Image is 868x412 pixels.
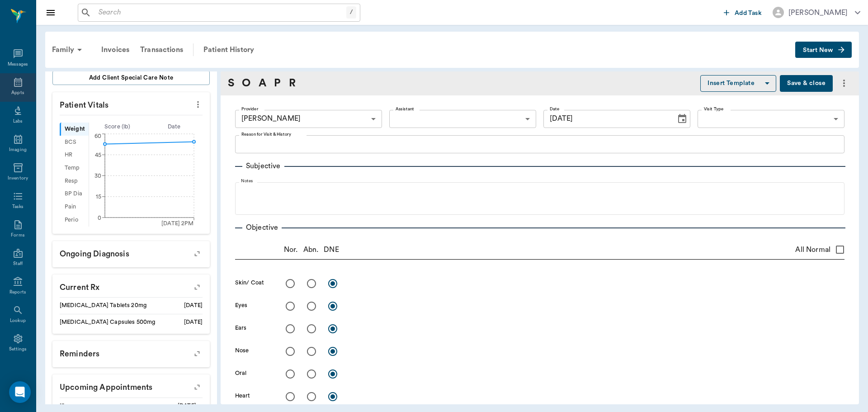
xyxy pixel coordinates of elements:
[184,301,203,310] div: [DATE]
[242,222,282,233] p: Objective
[60,123,89,136] div: Weight
[788,7,848,18] div: [PERSON_NAME]
[13,118,23,125] div: Labs
[720,4,765,21] button: Add Task
[700,75,776,92] button: Insert Template
[42,4,60,22] button: Close drawer
[161,221,194,226] tspan: [DATE] 2PM
[11,90,24,96] div: Appts
[235,301,247,309] label: Eyes
[795,42,852,58] button: Start New
[198,39,259,61] a: Patient History
[89,123,146,131] div: Score ( lb )
[9,346,27,353] div: Settings
[396,106,414,112] label: Assistant
[94,173,101,179] tspan: 30
[795,244,830,255] span: All Normal
[228,75,234,91] a: S
[550,106,559,112] label: Date
[284,244,298,255] p: Nor.
[52,241,210,264] p: Ongoing diagnosis
[235,346,249,355] label: Nose
[96,39,135,61] a: Invoices
[765,4,868,21] button: [PERSON_NAME]
[9,381,31,403] div: Open Intercom Messenger
[704,106,724,112] label: Visit Type
[8,175,28,182] div: Inventory
[135,39,189,61] a: Transactions
[191,97,205,112] button: more
[13,260,23,267] div: Staff
[346,6,356,19] div: /
[52,71,210,85] button: Add client Special Care Note
[60,213,89,227] div: Perio
[95,6,346,19] input: Search
[242,75,250,91] a: O
[60,161,89,175] div: Temp
[60,149,89,162] div: HR
[543,110,670,128] input: MM/DD/YYYY
[241,178,253,184] label: Notes
[12,204,24,210] div: Tasks
[52,275,210,297] p: Current Rx
[235,324,246,332] label: Ears
[60,136,89,149] div: BCS
[60,200,89,213] div: Pain
[60,402,91,410] div: Illness
[235,369,246,377] label: Oral
[289,75,296,91] a: R
[836,76,852,91] button: more
[235,110,382,128] div: [PERSON_NAME]
[52,341,210,364] p: Reminders
[11,232,24,239] div: Forms
[52,92,210,115] p: Patient Vitals
[9,147,27,153] div: Imaging
[235,279,264,287] label: Skin/ Coat
[241,131,291,137] label: Reason for Visit & History
[60,188,89,201] div: BP Dia
[178,402,203,410] div: [DATE]
[95,152,101,157] tspan: 45
[60,318,155,327] div: [MEDICAL_DATA] Capsules 500mg
[60,175,89,188] div: Resp
[259,75,266,91] a: A
[94,133,101,139] tspan: 60
[10,317,26,324] div: Lookup
[98,215,101,220] tspan: 0
[274,75,281,91] a: P
[241,106,258,112] label: Provider
[47,39,90,61] div: Family
[60,301,146,310] div: [MEDICAL_DATA] Tablets 20mg
[89,73,174,83] span: Add client Special Care Note
[52,374,210,397] p: Upcoming appointments
[673,110,691,128] button: Choose date, selected date is Aug 21, 2025
[9,289,26,296] div: Reports
[303,244,319,255] p: Abn.
[242,161,284,171] p: Subjective
[324,244,339,255] p: DNE
[780,75,833,92] button: Save & close
[184,318,203,327] div: [DATE]
[235,392,250,400] label: Heart
[8,61,28,68] div: Messages
[146,123,203,131] div: Date
[96,194,101,199] tspan: 15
